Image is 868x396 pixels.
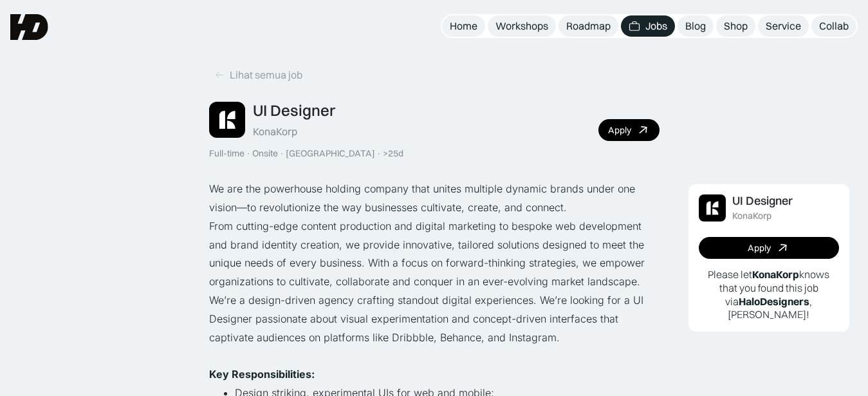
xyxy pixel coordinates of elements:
[209,180,660,217] p: We are the powerhouse holding company that unites multiple dynamic brands under one vision—to rev...
[699,237,839,259] a: Apply
[752,268,799,281] b: KonaKorp
[209,64,308,86] a: Lihat semua job
[209,148,245,159] div: Full-time
[678,15,714,37] a: Blog
[732,194,793,208] div: UI Designer
[758,15,809,37] a: Service
[383,148,403,159] div: >25d
[450,19,477,33] div: Home
[253,101,335,120] div: UI Designer
[645,19,667,33] div: Jobs
[559,15,618,37] a: Roadmap
[566,19,611,33] div: Roadmap
[209,291,660,346] p: We’re a design-driven agency crafting standout digital experiences. We’re looking for a UI Design...
[209,346,660,365] p: ‍
[230,68,302,82] div: Lihat semua job
[286,148,375,159] div: [GEOGRAPHIC_DATA]
[811,15,856,37] a: Collab
[209,102,245,138] img: Job Image
[253,125,297,138] div: KonaKorp
[739,295,809,308] b: HaloDesigners
[685,19,706,33] div: Blog
[279,148,284,159] div: ·
[246,148,251,159] div: ·
[495,19,548,33] div: Workshops
[488,15,556,37] a: Workshops
[608,125,631,136] div: Apply
[621,15,675,37] a: Jobs
[699,268,839,321] p: Please let knows that you found this job via , [PERSON_NAME]!
[376,148,382,159] div: ·
[766,19,801,33] div: Service
[819,19,849,33] div: Collab
[209,368,315,381] strong: Key Responsibilities:
[724,19,748,33] div: Shop
[699,194,726,222] img: Job Image
[598,119,660,141] a: Apply
[442,15,485,37] a: Home
[252,148,278,159] div: Onsite
[732,211,771,222] div: KonaKorp
[209,217,660,291] p: From cutting-edge content production and digital marketing to bespoke web development and brand i...
[716,15,755,37] a: Shop
[748,243,771,254] div: Apply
